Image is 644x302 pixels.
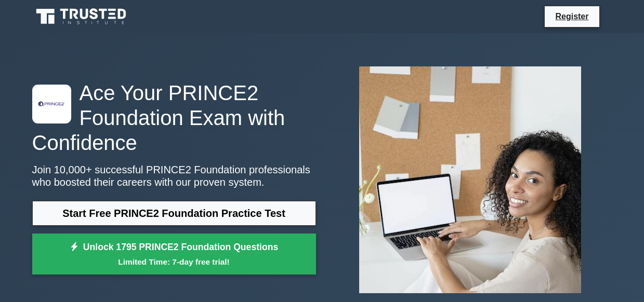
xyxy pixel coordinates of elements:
a: Start Free PRINCE2 Foundation Practice Test [32,201,316,226]
a: Unlock 1795 PRINCE2 Foundation QuestionsLimited Time: 7-day free trial! [32,234,316,275]
small: Limited Time: 7-day free trial! [45,256,303,268]
p: Join 10,000+ successful PRINCE2 Foundation professionals who boosted their careers with our prove... [32,163,316,188]
h1: Ace Your PRINCE2 Foundation Exam with Confidence [32,80,316,155]
a: Register [549,10,595,23]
